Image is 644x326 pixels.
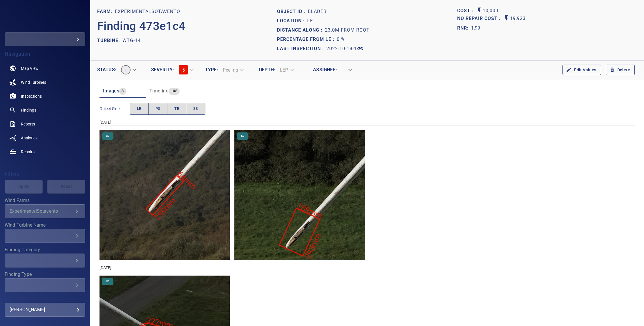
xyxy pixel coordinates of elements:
[10,305,80,314] div: [PERSON_NAME]
[21,65,39,71] span: Map View
[100,119,635,125] div: [DATE]
[182,67,185,73] span: 5
[5,131,85,145] a: analytics noActive
[21,149,35,155] span: Repairs
[116,63,140,77] div: -
[122,67,130,73] span: -
[151,68,174,72] label: Severity :
[218,65,247,75] div: Peeling
[5,254,85,267] div: Finding Category
[5,61,85,75] a: map noActive
[325,27,370,34] p: 23.0m from root
[476,7,483,14] svg: Auto Cost
[21,93,42,99] span: Inspections
[97,17,186,35] p: Finding 473e1c4
[307,17,313,24] p: LE
[5,89,85,103] a: inspections noActive
[277,45,326,52] p: Last Inspection :
[562,65,601,75] button: Edit Values
[5,204,85,218] div: Wind Farms
[277,36,337,43] p: Percentage from LE :
[5,75,85,89] a: windturbines noActive
[119,88,126,94] span: 3
[277,27,325,34] p: Distance along :
[238,134,248,138] span: LE
[5,171,85,177] h4: Filters
[5,145,85,159] a: repairs noActive
[457,25,471,32] h1: RNR:
[503,15,510,22] svg: Auto No Repair Cost
[21,107,36,113] span: Findings
[313,68,337,72] label: Assignee :
[326,45,357,52] p: 2022-10-18-1
[148,103,168,115] button: PS
[100,106,130,112] span: Object Side
[308,8,327,15] p: bladeB
[5,32,85,46] div: demo
[5,117,85,131] a: reports noActive
[10,208,73,214] div: ExperimentalSotavento
[5,103,85,117] a: findings noActive
[186,103,205,115] button: SS
[457,15,503,23] span: Projected additional costs incurred by waiting 1 year to repair. This is a function of possible i...
[115,8,180,15] p: ExperimentalSotavento
[137,105,141,112] span: LE
[259,68,275,72] label: Depth :
[457,8,476,14] h1: Cost :
[21,135,37,141] span: Analytics
[205,68,218,72] label: Type :
[169,88,180,94] span: 108
[130,103,149,115] button: LE
[5,247,85,252] label: Finding Category
[277,8,308,15] p: Object ID :
[483,7,498,15] p: 10,000
[100,130,230,260] img: ExperimentalSotavento/WTG-14/2022-10-18-1/2022-10-18-1/image39wp43.jpg
[471,25,480,32] p: 1.99
[5,198,85,203] label: Wind Farms
[5,51,85,57] h4: Navigation
[174,105,179,112] span: TE
[5,223,85,227] label: Wind Turbine Name
[102,279,113,283] span: LE
[5,272,85,277] label: Finding Type
[606,65,635,75] button: Delete
[100,265,635,271] div: [DATE]
[103,88,119,94] span: Images
[326,45,364,52] a: 2022-10-18-1
[97,68,116,72] label: Status :
[122,37,141,44] p: WTG-14
[167,103,186,115] button: TE
[510,15,526,23] p: 19,923
[457,7,476,15] span: The base labour and equipment costs to repair the finding. Does not include the loss of productio...
[5,278,85,292] div: Finding Type
[193,105,198,112] span: SS
[33,14,57,20] img: demo-logo
[277,17,307,24] p: Location :
[97,8,115,15] p: FARM:
[5,229,85,243] div: Wind Turbine Name
[149,88,169,94] span: Timeline
[337,36,345,43] p: 0 %
[457,16,503,21] h1: No Repair Cost :
[102,134,113,138] span: LE
[21,79,46,85] span: Wind Turbines
[337,65,356,75] div: ​
[275,65,297,75] div: LEP
[457,23,480,33] span: The ratio of the additional incurred cost of repair in 1 year and the cost of repairing today. Fi...
[97,37,122,44] p: TURBINE:
[234,130,365,260] img: ExperimentalSotavento/WTG-14/2022-10-18-1/2022-10-18-1/image38wp42.jpg
[155,105,160,112] span: PS
[174,63,197,77] div: 5
[130,103,205,115] div: objectSide
[21,121,35,127] span: Reports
